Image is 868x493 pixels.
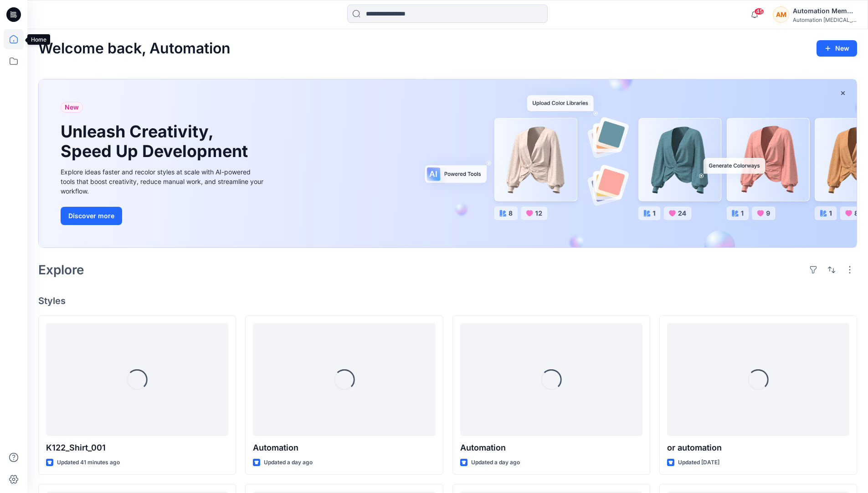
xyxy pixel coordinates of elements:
[793,5,857,16] div: Automation Member
[773,6,789,23] div: AM
[460,441,642,454] p: Automation
[754,8,764,15] span: 45
[61,167,266,196] div: Explore ideas faster and recolor styles at scale with AI-powered tools that boost creativity, red...
[253,441,435,454] p: Automation
[65,102,79,113] span: New
[61,207,266,225] a: Discover more
[61,207,122,225] button: Discover more
[667,441,849,454] p: or automation
[264,458,313,467] p: Updated a day ago
[61,122,252,161] h1: Unleash Creativity, Speed Up Development
[38,295,857,306] h4: Styles
[678,458,719,467] p: Updated [DATE]
[471,458,520,467] p: Updated a day ago
[817,40,857,57] button: New
[38,262,84,277] h2: Explore
[793,16,857,23] div: Automation [MEDICAL_DATA]...
[46,441,228,454] p: K122_Shirt_001
[38,40,231,57] h2: Welcome back, Automation
[57,458,120,467] p: Updated 41 minutes ago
